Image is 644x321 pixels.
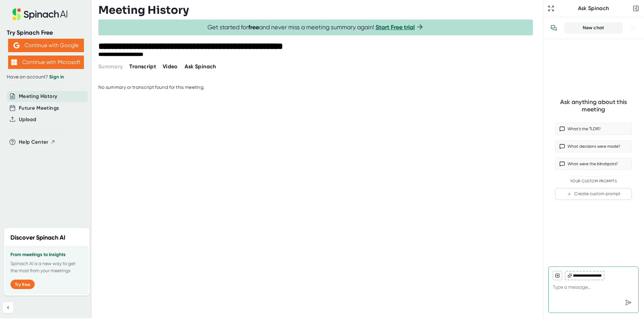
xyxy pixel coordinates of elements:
[185,63,216,70] span: Ask Spinach
[555,98,632,113] div: Ask anything about this meeting
[555,158,632,170] button: What were the blindspots?
[19,138,49,146] span: Help Center
[631,4,641,13] button: Close conversation sidebar
[19,93,57,100] button: Meeting History
[7,29,85,37] div: Try Spinach Free
[10,252,83,257] h3: From meetings to insights
[547,21,560,35] button: View conversation history
[3,302,13,313] button: Collapse sidebar
[569,25,618,31] div: New chat
[19,138,56,146] button: Help Center
[7,74,85,80] div: Have an account?
[163,63,178,70] span: Video
[98,84,204,91] div: No summary or transcript found for this meeting.
[555,123,632,135] button: What’s the TLDR?
[8,56,84,69] button: Continue with Microsoft
[13,42,20,48] img: Aehbyd4JwY73AAAAAElFTkSuQmCC
[129,63,156,70] span: Transcript
[555,188,632,200] button: Create custom prompt
[10,260,83,274] p: Spinach AI is a new way to get the most from your meetings
[546,4,556,13] button: Expand to Ask Spinach page
[19,104,59,112] button: Future Meetings
[98,63,123,71] button: Summary
[129,63,156,71] button: Transcript
[10,280,35,289] button: Try free
[207,24,424,31] span: Get started for and never miss a meeting summary again!
[555,179,632,184] div: Your Custom Prompts
[8,39,84,52] button: Continue with Google
[622,296,634,309] div: Send message
[98,63,123,70] span: Summary
[556,5,631,12] div: Ask Spinach
[98,4,189,16] h3: Meeting History
[163,63,178,71] button: Video
[10,233,65,242] h2: Discover Spinach AI
[248,24,259,31] b: free
[185,63,216,71] button: Ask Spinach
[49,74,64,80] a: Sign in
[19,116,36,123] button: Upload
[555,140,632,152] button: What decisions were made?
[376,24,415,31] a: Start Free trial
